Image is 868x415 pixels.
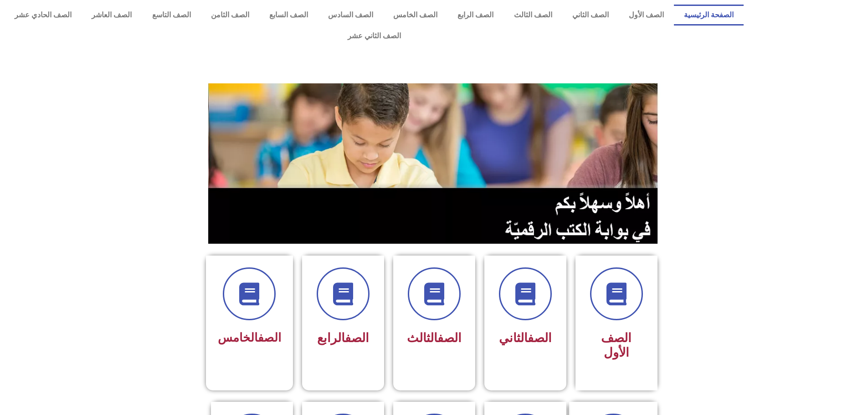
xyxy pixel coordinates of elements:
a: الصف [345,331,369,345]
a: الصف السابع [259,5,318,26]
a: الصف الثامن [201,5,259,26]
span: الثالث [407,331,462,345]
a: الصف [258,331,281,344]
span: الرابع [317,331,369,345]
span: الخامس [218,331,281,344]
span: الصف الأول [601,331,632,360]
a: الصف الخامس [383,5,447,26]
a: الصفحة الرئيسية [674,5,744,26]
a: الصف التاسع [142,5,200,26]
a: الصف [528,331,552,345]
a: الصف الثالث [503,5,562,26]
a: الصف الأول [619,5,674,26]
a: الصف الثاني عشر [5,26,744,46]
a: الصف الحادي عشر [5,5,82,26]
a: الصف السادس [318,5,383,26]
a: الصف الثاني [562,5,619,26]
a: الصف العاشر [82,5,142,26]
span: الثاني [499,331,552,345]
a: الصف [437,331,462,345]
a: الصف الرابع [447,5,503,26]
